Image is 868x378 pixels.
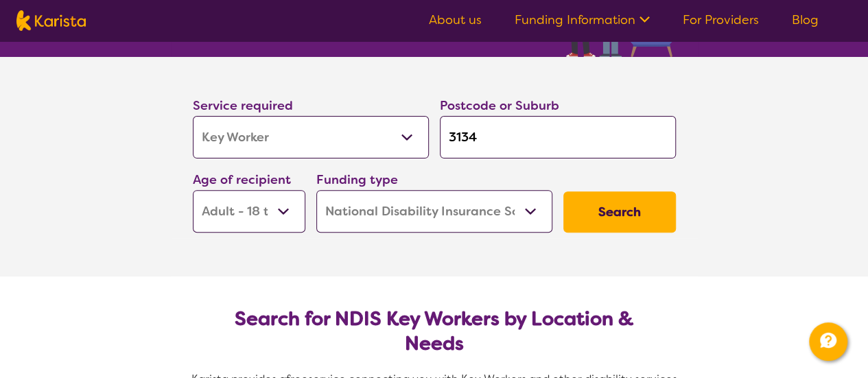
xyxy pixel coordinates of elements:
button: Channel Menu [809,322,847,361]
a: Blog [792,12,819,28]
a: Funding Information [515,12,650,28]
a: For Providers [683,12,759,28]
label: Service required [193,97,293,114]
label: Postcode or Suburb [440,97,559,114]
a: About us [429,12,482,28]
button: Search [563,191,676,233]
h2: Search for NDIS Key Workers by Location & Needs [204,307,665,356]
label: Funding type [316,172,398,188]
img: Karista logo [16,10,86,31]
input: Type [440,116,676,158]
label: Age of recipient [193,172,291,188]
